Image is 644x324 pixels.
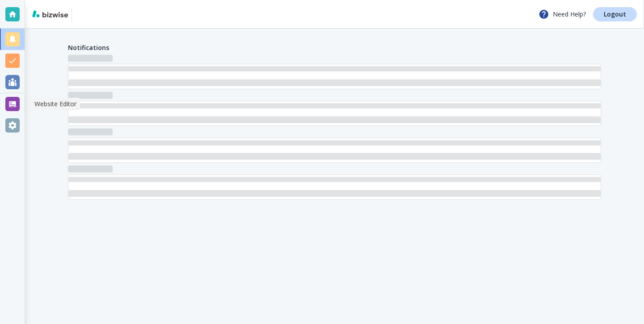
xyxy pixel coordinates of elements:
[32,10,68,17] img: bizwise
[604,11,626,17] p: Logout
[538,9,586,20] p: Need Help?
[68,43,109,52] h4: Notifications
[76,7,113,21] img: Dunnington Consulting
[593,7,637,21] a: Logout
[34,100,76,108] p: Website Editor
